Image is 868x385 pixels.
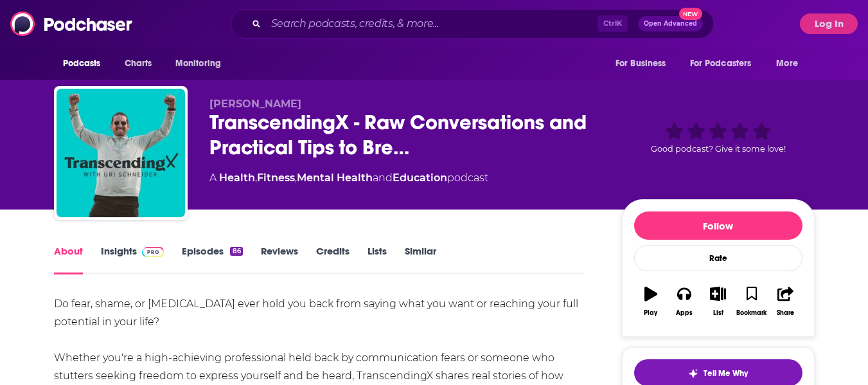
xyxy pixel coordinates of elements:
button: Follow [634,211,802,240]
div: Bookmark [736,309,766,317]
a: Similar [405,245,436,274]
a: Episodes86 [182,245,242,274]
button: Share [768,278,802,325]
span: Good podcast? Give it some love! [651,144,786,154]
div: Rate [634,245,802,271]
button: Log In [800,13,858,34]
button: List [701,278,734,325]
span: and [373,172,393,184]
span: Tell Me Why [704,368,748,379]
button: open menu [767,51,814,76]
span: Podcasts [63,55,101,73]
a: Education [393,172,447,184]
div: Search podcasts, credits, & more... [231,9,714,39]
a: InsightsPodchaser Pro [101,245,164,274]
div: A podcast [209,170,488,186]
button: open menu [682,51,770,76]
a: Credits [316,245,350,274]
div: Good podcast? Give it some love! [622,98,815,177]
span: For Business [616,55,666,73]
img: Podchaser Pro [142,247,164,257]
div: 86 [230,247,242,256]
a: Fitness [257,172,295,184]
img: tell me why sparkle [688,368,698,379]
button: Play [634,278,668,325]
span: Open Advanced [644,21,697,27]
a: Mental Health [297,172,373,184]
span: New [679,8,702,20]
span: Monitoring [175,55,221,73]
button: Apps [668,278,701,325]
div: Share [777,309,794,317]
img: TranscendingX - Raw Conversations and Practical Tips to Break Through Stuttering, Communication F... [57,89,185,217]
span: More [776,55,798,73]
a: Charts [116,51,160,76]
button: open menu [54,51,118,76]
a: About [54,245,83,274]
button: open menu [166,51,238,76]
div: List [713,309,723,317]
span: Ctrl K [598,15,628,32]
button: open menu [607,51,682,76]
span: , [255,172,257,184]
div: Apps [676,309,693,317]
div: Play [644,309,657,317]
span: For Podcasters [690,55,752,73]
button: Open AdvancedNew [638,16,703,31]
input: Search podcasts, credits, & more... [266,13,598,34]
a: Health [219,172,255,184]
img: Podchaser - Follow, Share and Rate Podcasts [10,12,134,36]
span: [PERSON_NAME] [209,98,301,110]
button: Bookmark [735,278,768,325]
span: Charts [125,55,152,73]
a: Reviews [261,245,298,274]
span: , [295,172,297,184]
a: Lists [368,245,387,274]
